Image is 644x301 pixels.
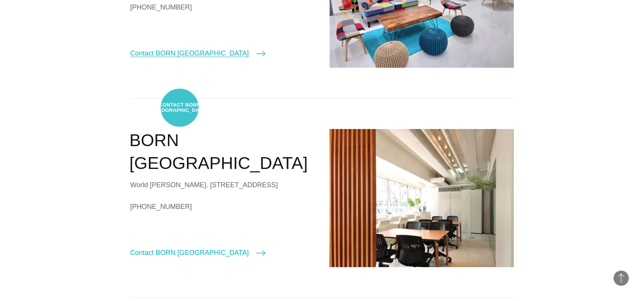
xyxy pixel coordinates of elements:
a: [PHONE_NUMBER] [130,2,314,13]
div: World [PERSON_NAME]. [STREET_ADDRESS] [130,179,314,191]
button: Back to Top [614,271,629,286]
a: Contact BORN [GEOGRAPHIC_DATA] [130,48,265,59]
h2: BORN [GEOGRAPHIC_DATA] [129,129,314,175]
a: [PHONE_NUMBER] [130,201,314,212]
a: Contact BORN [GEOGRAPHIC_DATA] [130,247,265,258]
